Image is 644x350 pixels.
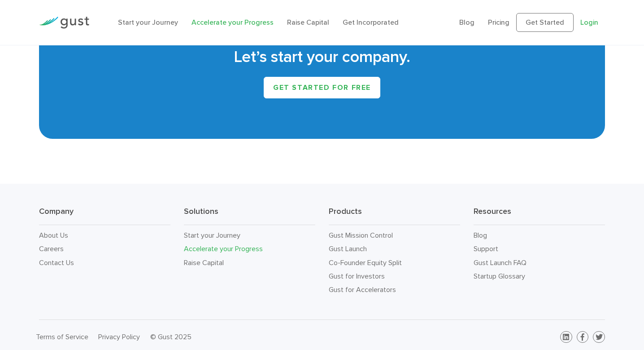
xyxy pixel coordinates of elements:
[52,46,592,68] h2: Let’s start your company.
[184,258,224,267] a: Raise Capital
[329,272,385,280] a: Gust for Investors
[329,258,402,267] a: Co-Founder Equity Split
[474,244,498,253] a: Support
[39,17,89,29] img: Gust Logo
[488,18,509,27] a: Pricing
[329,206,460,225] h3: Products
[580,18,598,27] a: Login
[98,332,140,341] a: Privacy Policy
[474,231,487,239] a: Blog
[459,18,474,27] a: Blog
[39,206,170,225] h3: Company
[329,231,393,239] a: Gust Mission Control
[39,244,64,253] a: Careers
[329,285,396,294] a: Gust for Accelerators
[184,244,263,253] a: Accelerate your Progress
[118,18,178,27] a: Start your Journey
[474,206,605,225] h3: Resources
[184,231,240,239] a: Start your Journey
[39,258,74,267] a: Contact Us
[191,18,274,27] a: Accelerate your Progress
[184,206,315,225] h3: Solutions
[36,332,88,341] a: Terms of Service
[474,272,525,280] a: Startup Glossary
[343,18,399,27] a: Get Incorporated
[329,244,367,253] a: Gust Launch
[287,18,329,27] a: Raise Capital
[516,13,574,32] a: Get Started
[150,331,315,343] div: © Gust 2025
[474,258,527,267] a: Gust Launch FAQ
[39,231,68,239] a: About Us
[264,77,380,98] a: Get started for free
